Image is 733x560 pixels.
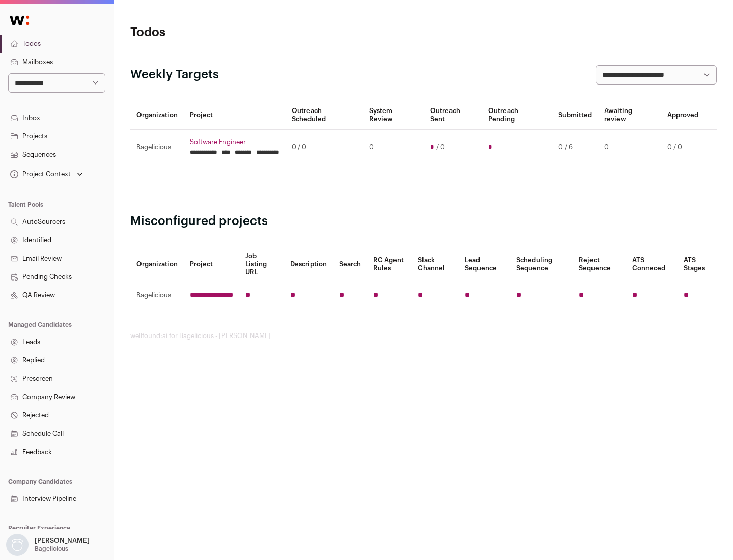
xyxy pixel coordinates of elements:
[436,143,445,151] span: / 0
[412,246,459,283] th: Slack Channel
[35,537,90,545] p: [PERSON_NAME]
[184,101,286,130] th: Project
[678,246,717,283] th: ATS Stages
[573,246,627,283] th: Reject Sequence
[286,101,363,130] th: Outreach Scheduled
[239,246,284,283] th: Job Listing URL
[4,10,35,31] img: Wellfound
[598,130,661,165] td: 0
[363,101,424,130] th: System Review
[284,246,333,283] th: Description
[190,138,279,146] a: Software Engineer
[661,101,704,130] th: Approved
[130,246,184,283] th: Organization
[424,101,483,130] th: Outreach Sent
[130,283,184,308] td: Bagelicious
[552,101,598,130] th: Submitted
[333,246,367,283] th: Search
[130,213,717,230] h2: Misconfigured projects
[130,130,184,165] td: Bagelicious
[510,246,573,283] th: Scheduling Sequence
[459,246,510,283] th: Lead Sequence
[130,101,184,130] th: Organization
[598,101,661,130] th: Awaiting review
[626,246,677,283] th: ATS Conneced
[184,246,239,283] th: Project
[130,332,717,340] footer: wellfound:ai for Bagelicious - [PERSON_NAME]
[363,130,424,165] td: 0
[367,246,411,283] th: RC Agent Rules
[482,101,552,130] th: Outreach Pending
[130,24,326,41] h1: Todos
[4,534,92,556] button: Open dropdown
[35,545,68,553] p: Bagelicious
[6,534,29,556] img: nopic.png
[8,167,85,181] button: Open dropdown
[130,67,219,83] h2: Weekly Targets
[286,130,363,165] td: 0 / 0
[661,130,704,165] td: 0 / 0
[8,170,71,178] div: Project Context
[552,130,598,165] td: 0 / 6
